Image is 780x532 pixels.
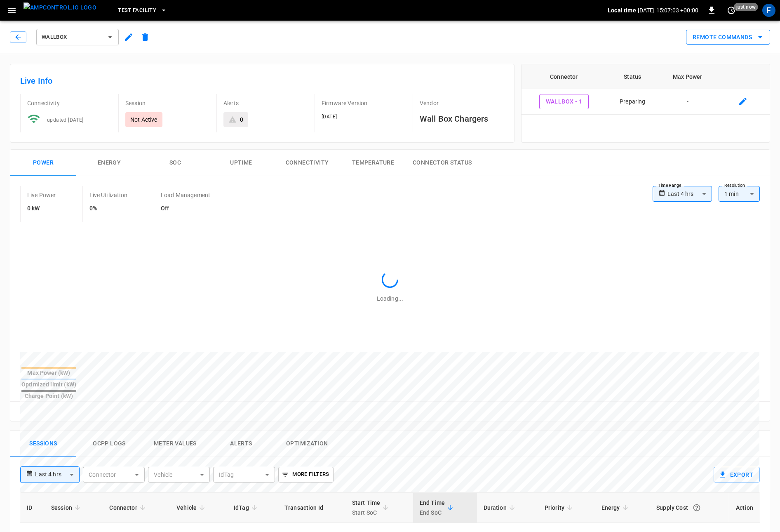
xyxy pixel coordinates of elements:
[27,99,112,107] p: Connectivity
[352,498,391,518] span: Start TimeStart SoC
[686,30,770,45] button: Remote Commands
[484,503,517,513] span: Duration
[420,99,504,107] p: Vendor
[142,431,208,457] button: Meter Values
[606,89,659,115] td: Preparing
[608,6,636,14] p: Local time
[274,150,340,176] button: Connectivity
[274,431,340,457] button: Optimization
[125,99,210,107] p: Session
[278,467,333,483] button: More Filters
[762,4,775,17] div: profile-icon
[10,431,76,457] button: Sessions
[176,503,207,513] span: Vehicle
[659,64,716,89] th: Max Power
[23,2,96,13] img: ampcontrol.io logo
[729,493,760,523] th: Action
[606,64,659,89] th: Status
[686,30,770,45] div: remote commands options
[20,74,504,87] h6: Live Info
[51,503,83,513] span: Session
[659,89,716,115] td: -
[638,6,698,14] p: [DATE] 15:07:03 +00:00
[420,498,445,518] div: End Time
[406,150,478,176] button: Connector Status
[223,99,308,107] p: Alerts
[689,500,704,515] button: The cost of your charging session based on your supply rates
[208,150,274,176] button: Uptime
[420,112,504,125] h6: Wall Box Chargers
[20,493,45,523] th: ID
[115,2,170,19] button: Test Facility
[725,4,738,17] button: set refresh interval
[109,503,148,513] span: Connector
[208,431,274,457] button: Alerts
[601,503,631,513] span: Energy
[322,99,406,107] p: Firmware Version
[522,64,770,115] table: connector table
[545,503,575,513] span: Priority
[377,295,403,302] span: Loading...
[656,500,722,515] div: Supply Cost
[667,186,712,202] div: Last 4 hrs
[89,204,127,213] h6: 0%
[724,182,745,189] label: Resolution
[142,150,208,176] button: SOC
[340,150,406,176] button: Temperature
[420,508,445,518] p: End SoC
[719,186,760,202] div: 1 min
[352,508,381,518] p: Start SoC
[240,115,243,124] div: 0
[714,467,760,483] button: Export
[76,150,142,176] button: Energy
[161,204,210,213] h6: Off
[35,467,80,483] div: Last 4 hrs
[10,150,76,176] button: Power
[658,182,681,189] label: Time Range
[89,191,127,199] p: Live Utilization
[420,498,456,518] span: End TimeEnd SoC
[130,115,157,124] p: Not Active
[539,94,589,109] button: wallbox - 1
[278,493,345,523] th: Transaction Id
[322,114,337,120] span: [DATE]
[27,191,56,199] p: Live Power
[47,117,84,123] span: updated [DATE]
[522,64,606,89] th: Connector
[27,204,56,213] h6: 0 kW
[36,29,119,45] button: wallbox
[734,3,758,11] span: just now
[118,6,156,15] span: Test Facility
[161,191,210,199] p: Load Management
[42,33,103,42] span: wallbox
[234,503,260,513] span: IdTag
[352,498,381,518] div: Start Time
[76,431,142,457] button: Ocpp logs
